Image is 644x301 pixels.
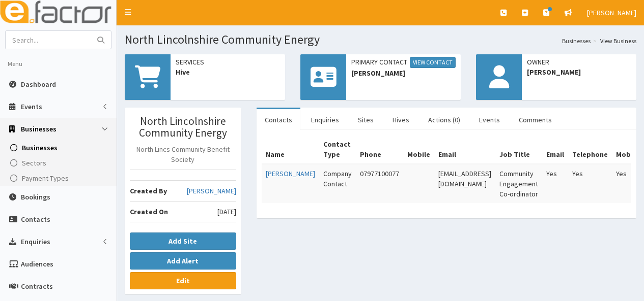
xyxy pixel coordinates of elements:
[403,135,434,164] th: Mobile
[21,259,53,269] span: Audiences
[384,109,417,130] a: Hives
[130,144,236,164] p: North Lincs Community Benefit Society
[319,164,356,203] td: Company Contact
[612,164,643,203] td: Yes
[351,57,456,68] span: Primary Contact
[262,135,319,164] th: Name
[3,155,117,171] a: Sectors
[568,164,612,203] td: Yes
[612,135,643,164] th: Mobile
[319,135,356,164] th: Contact Type
[21,102,42,111] span: Events
[495,135,542,164] th: Job Title
[420,109,468,130] a: Actions (0)
[21,80,56,89] span: Dashboard
[125,33,636,46] h1: North Lincolnshire Community Energy
[130,252,236,270] button: Add Alert
[169,237,197,246] b: Add Site
[527,57,631,67] span: Owner
[22,158,46,168] span: Sectors
[434,164,495,203] td: [EMAIL_ADDRESS][DOMAIN_NAME]
[303,109,347,130] a: Enquiries
[591,37,636,45] li: View Business
[167,256,199,265] b: Add Alert
[187,186,236,196] a: [PERSON_NAME]
[356,164,403,203] td: 07977100077
[130,186,167,195] b: Created By
[3,171,117,186] a: Payment Types
[527,67,631,77] span: [PERSON_NAME]
[562,37,591,45] a: Businesses
[410,57,456,68] a: View Contact
[587,8,636,17] span: [PERSON_NAME]
[130,207,168,216] b: Created On
[350,109,382,130] a: Sites
[3,140,117,155] a: Businesses
[434,135,495,164] th: Email
[471,109,508,130] a: Events
[22,174,69,183] span: Payment Types
[130,115,236,139] h3: North Lincolnshire Community Energy
[21,124,57,133] span: Businesses
[21,215,50,224] span: Contacts
[542,164,568,203] td: Yes
[176,276,190,285] b: Edit
[542,135,568,164] th: Email
[351,68,456,78] span: [PERSON_NAME]
[21,192,50,202] span: Bookings
[511,109,560,130] a: Comments
[495,164,542,203] td: Community Engagement Co-ordinator
[568,135,612,164] th: Telephone
[217,207,236,217] span: [DATE]
[257,109,300,130] a: Contacts
[356,135,403,164] th: Phone
[21,237,50,246] span: Enquiries
[21,282,53,291] span: Contracts
[176,67,280,77] span: Hive
[130,272,236,289] a: Edit
[266,169,315,178] a: [PERSON_NAME]
[176,57,280,67] span: Services
[6,31,91,49] input: Search...
[22,143,58,152] span: Businesses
